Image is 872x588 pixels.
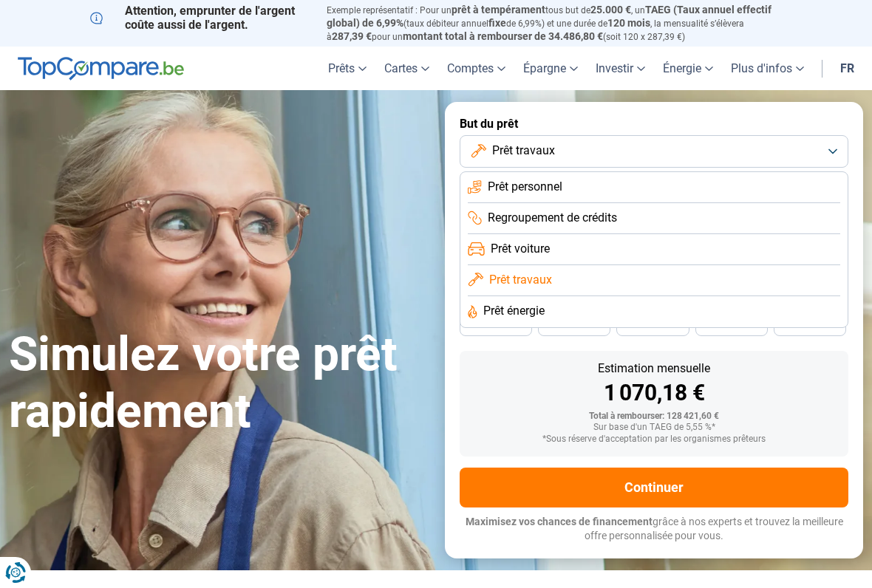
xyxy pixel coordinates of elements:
a: Investir [587,47,654,90]
span: 287,39 € [332,30,372,42]
button: Prêt travaux [460,135,848,168]
div: Estimation mensuelle [471,363,837,375]
span: Prêt voiture [491,241,550,257]
a: Plus d'infos [722,47,813,90]
a: Prêts [319,47,375,90]
label: But du prêt [460,117,848,131]
span: fixe [488,17,506,29]
span: 24 mois [794,321,826,329]
a: fr [831,47,863,90]
img: TopCompare [18,57,184,81]
p: Attention, emprunter de l'argent coûte aussi de l'argent. [90,4,309,32]
span: prêt à tempérament [452,4,545,16]
div: Sur base d'un TAEG de 5,55 %* [471,423,837,433]
span: montant total à rembourser de 34.486,80 € [403,30,603,42]
div: *Sous réserve d'acceptation par les organismes prêteurs [471,434,837,445]
div: Total à rembourser: 128 421,60 € [471,411,837,422]
span: Prêt énergie [483,303,545,319]
p: grâce à nos experts et trouvez la meilleure offre personnalisée pour vous. [460,515,848,544]
span: 25.000 € [590,4,631,16]
span: 48 mois [480,321,512,329]
span: Prêt travaux [492,143,555,159]
span: 30 mois [715,321,748,329]
button: Continuer [460,468,848,507]
h1: Simulez votre prêt rapidement [9,327,427,440]
span: TAEG (Taux annuel effectif global) de 6,99% [327,4,771,29]
a: Comptes [438,47,514,90]
span: Prêt personnel [488,179,562,195]
span: 42 mois [558,321,590,329]
span: Regroupement de crédits [488,210,617,226]
span: Prêt travaux [489,272,552,288]
a: Épargne [514,47,587,90]
p: Exemple représentatif : Pour un tous but de , un (taux débiteur annuel de 6,99%) et une durée de ... [327,4,782,43]
span: 120 mois [607,17,650,29]
a: Énergie [654,47,722,90]
a: Cartes [375,47,438,90]
div: 1 070,18 € [471,382,837,404]
span: Maximisez vos chances de financement [466,516,653,527]
span: 36 mois [636,321,669,329]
